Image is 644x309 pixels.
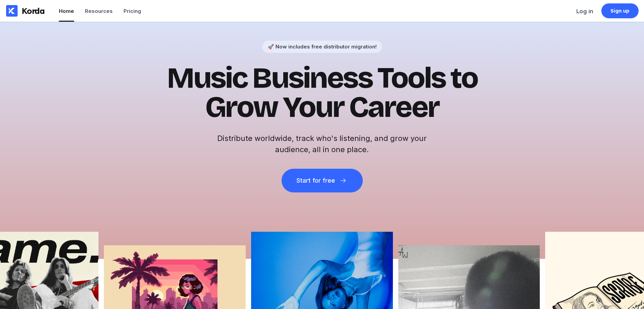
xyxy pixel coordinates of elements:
a: Sign up [601,3,639,18]
h2: Distribute worldwide, track who's listening, and grow your audience, all in one place. [214,133,430,155]
div: Korda [22,6,45,16]
div: Home [59,8,74,14]
div: Pricing [124,8,141,14]
div: 🚀 Now includes free distributor migration! [268,43,377,50]
div: Log in [576,8,593,15]
button: Start for free [282,169,363,192]
div: Resources [85,8,113,14]
div: Sign up [610,7,630,14]
div: Start for free [296,177,335,184]
h1: Music Business Tools to Grow Your Career [156,64,488,122]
